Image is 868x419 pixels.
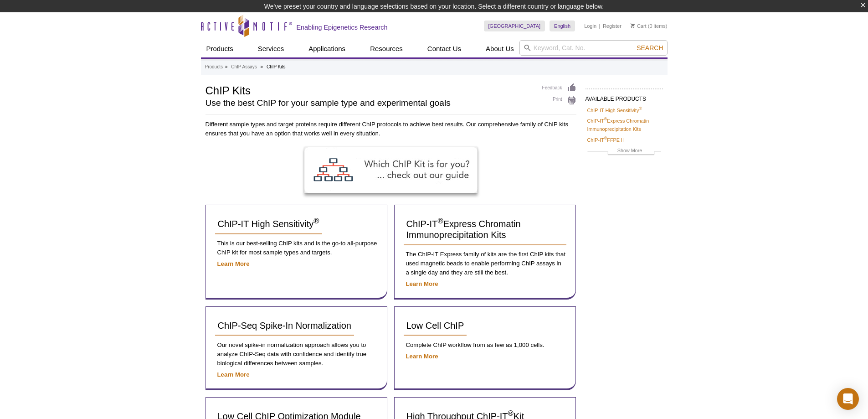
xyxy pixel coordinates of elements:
a: Learn More [406,280,438,287]
span: ChIP-IT High Sensitivity [218,219,319,229]
li: ChIP Kits [267,64,286,69]
li: » [261,64,263,69]
a: Login [584,23,596,29]
a: Services [252,40,290,57]
a: Print [542,95,576,105]
a: English [550,21,575,31]
sup: ® [604,117,607,121]
a: ChIP-IT High Sensitivity® [215,214,322,234]
h2: Enabling Epigenetics Research [297,23,388,31]
a: ChIP-IT®Express Chromatin Immunoprecipitation Kits [587,117,661,133]
sup: ® [313,217,319,225]
a: Resources [365,40,408,57]
a: ChIP-IT®FFPE II [587,136,624,144]
a: ChIP-IT®Express Chromatin Immunoprecipitation Kits [404,214,566,245]
input: Keyword, Cat. No. [519,40,668,56]
p: Our novel spike-in normalization approach allows you to analyze ChIP-Seq data with confidence and... [215,341,378,368]
li: (0 items) [631,21,668,31]
a: Contact Us [422,40,467,57]
img: Your Cart [631,23,635,28]
span: Low Cell ChIP [406,321,464,331]
p: Complete ChIP workflow from as few as 1,000 cells. [404,341,566,350]
a: Cart [631,23,647,29]
a: ChIP-Seq Spike-In Normalization [215,316,354,336]
li: | [599,21,601,31]
h2: AVAILABLE PRODUCTS [586,88,663,105]
sup: ® [604,136,607,140]
a: Learn More [406,353,438,360]
a: Feedback [542,83,576,93]
sup: ® [639,106,642,111]
span: Search [637,44,663,52]
a: Applications [303,40,351,57]
span: ChIP-IT Express Chromatin Immunoprecipitation Kits [406,219,521,240]
p: The ChIP-IT Express family of kits are the first ChIP kits that used magnetic beads to enable per... [404,250,566,277]
p: This is our best-selling ChIP kits and is the go-to all-purpose ChIP kit for most sample types an... [215,239,378,257]
img: ChIP Kit Selection Guide [304,147,478,193]
a: [GEOGRAPHIC_DATA] [484,21,545,31]
button: Search [634,44,666,52]
a: Low Cell ChIP [404,316,467,336]
sup: ® [437,217,443,225]
a: Learn More [217,371,250,378]
h1: ChIP Kits [205,83,533,97]
a: Products [201,40,239,57]
p: Different sample types and target proteins require different ChIP protocols to achieve best resul... [205,120,576,138]
span: ChIP-Seq Spike-In Normalization [218,321,351,331]
a: About Us [480,40,519,57]
sup: ® [508,409,514,418]
a: Show More [587,146,661,157]
div: Open Intercom Messenger [837,388,859,410]
a: ChIP Assays [231,63,257,71]
li: » [225,64,228,69]
h2: Use the best ChIP for your sample type and experimental goals [205,99,533,107]
a: Products [205,63,223,71]
a: ChIP-IT High Sensitivity® [587,106,642,114]
a: Register [603,23,621,29]
a: Learn More [217,260,250,267]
